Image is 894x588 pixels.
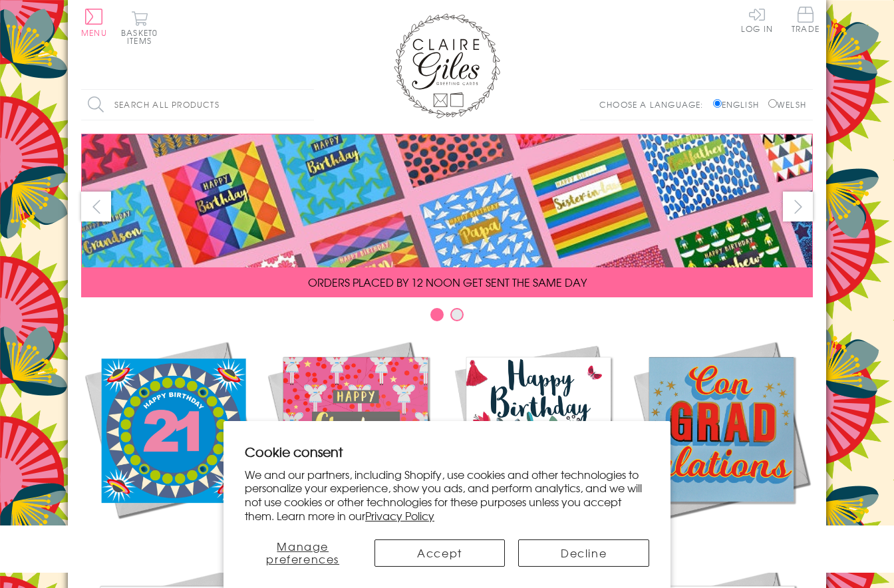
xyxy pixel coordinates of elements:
button: Carousel Page 1 (Current Slide) [430,308,444,321]
input: Welsh [768,99,777,108]
input: Search [301,90,314,120]
p: We and our partners, including Shopify, use cookies and other technologies to personalize your ex... [245,468,649,523]
h2: Cookie consent [245,442,649,461]
input: English [713,99,722,108]
span: Manage preferences [266,538,339,567]
button: Manage preferences [245,539,361,567]
button: Decline [518,539,649,567]
label: English [713,98,766,110]
a: Privacy Policy [365,508,434,523]
a: Academic [630,338,813,547]
span: 0 items [127,27,158,47]
a: Christmas [264,338,447,547]
button: Accept [374,539,506,567]
img: Claire Giles Greetings Cards [394,13,500,118]
span: Trade [792,7,819,33]
p: Choose a language: [599,98,710,110]
span: Menu [81,27,107,39]
a: Log In [741,7,773,33]
button: Basket0 items [121,11,158,45]
input: Search all products [81,90,314,120]
a: Birthdays [447,338,630,547]
button: next [783,192,813,221]
a: Trade [792,7,819,35]
button: Carousel Page 2 [450,308,464,321]
label: Welsh [768,98,806,110]
button: Menu [81,9,107,37]
div: Carousel Pagination [81,307,813,328]
button: prev [81,192,111,221]
a: New Releases [81,338,264,547]
span: ORDERS PLACED BY 12 NOON GET SENT THE SAME DAY [308,274,587,290]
